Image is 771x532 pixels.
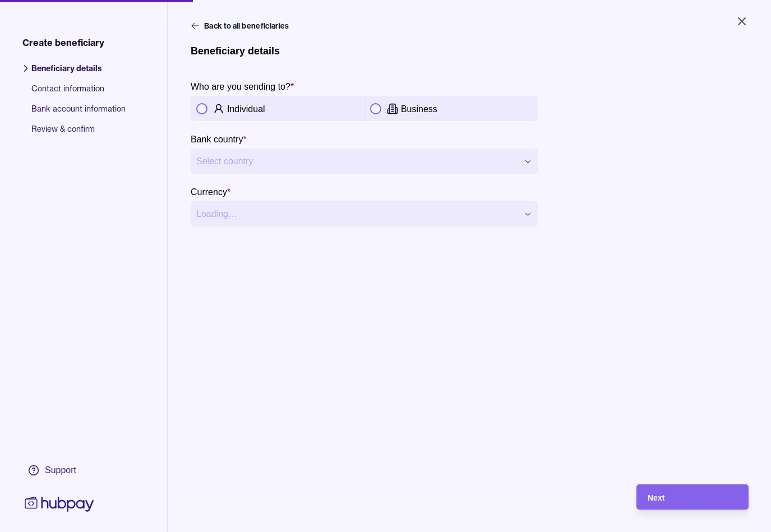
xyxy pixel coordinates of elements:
p: Individual [227,104,265,114]
label: Currency [191,185,230,198]
span: Contact information [31,83,126,103]
p: Bank country [191,135,243,144]
p: Business [401,104,437,114]
div: Support [45,464,76,477]
span: Review & confirm [31,123,126,144]
p: Who are you sending to? [191,82,290,91]
button: Next [636,484,749,510]
span: Beneficiary details [31,63,126,83]
button: Back to all beneficiaries [191,20,292,31]
span: Next [648,493,664,502]
p: Currency [191,187,227,197]
span: Bank account information [31,103,126,123]
label: Bank country [191,132,247,146]
label: Who are you sending to? [191,80,294,93]
a: Support [22,459,96,482]
button: Close [722,9,762,34]
h1: Beneficiary details [191,45,280,57]
span: Create beneficiary [22,36,104,49]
